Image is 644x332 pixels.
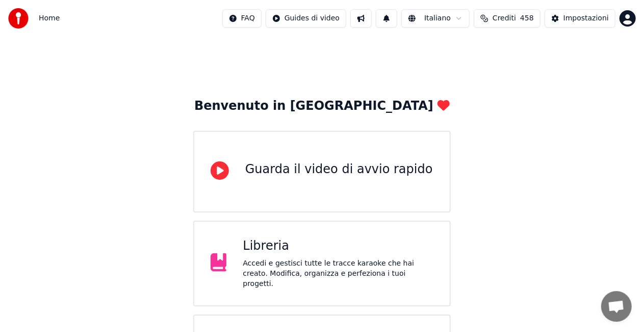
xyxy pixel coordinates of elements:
img: youka [8,8,29,29]
div: Aprire la chat [601,291,632,322]
button: Guides di video [266,9,346,28]
span: Home [39,13,60,23]
nav: breadcrumb [39,13,60,23]
div: Accedi e gestisci tutte le tracce karaoke che hai creato. Modifica, organizza e perfeziona i tuoi... [243,258,433,289]
div: Guarda il video di avvio rapido [245,161,433,178]
div: Libreria [243,238,433,254]
div: Impostazioni [563,13,609,23]
button: Crediti458 [474,9,540,28]
span: Crediti [493,13,516,23]
button: FAQ [222,9,262,28]
span: 458 [520,13,534,23]
button: Impostazioni [545,9,615,28]
div: Benvenuto in [GEOGRAPHIC_DATA] [194,98,450,114]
